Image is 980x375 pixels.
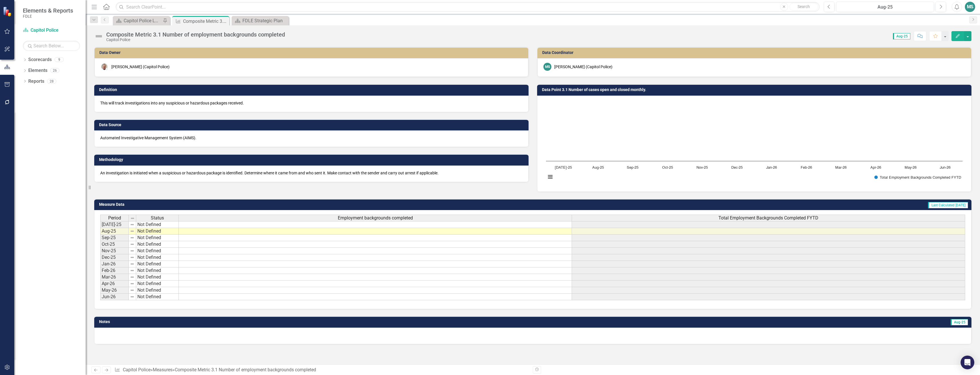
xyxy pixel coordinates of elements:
div: Composite Metric 3.1 Number of employment backgrounds completed [106,31,285,38]
span: Last Calculated [DATE] [928,202,968,208]
img: 8DAGhfEEPCf229AAAAAElFTkSuQmCC [130,229,134,233]
img: 8DAGhfEEPCf229AAAAAElFTkSuQmCC [130,281,134,286]
svg: Interactive chart [543,100,965,186]
p: This will track investigations into any suspicious or hazardous packages received. [100,100,523,106]
text: May-26 [905,166,917,170]
span: Search [798,4,810,9]
img: 8DAGhfEEPCf229AAAAAElFTkSuQmCC [130,275,134,279]
td: Nov-25 [100,248,129,254]
text: Jan-26 [766,166,777,170]
h3: Data Coordinator [542,51,968,55]
button: Search [790,3,818,11]
img: 8DAGhfEEPCf229AAAAAElFTkSuQmCC [130,262,134,266]
div: [PERSON_NAME] (Capitol Police) [111,64,170,70]
small: FDLE [23,14,73,19]
img: 8DAGhfEEPCf229AAAAAElFTkSuQmCC [130,216,135,221]
text: Dec-25 [731,166,743,170]
text: Sep-25 [627,166,638,170]
span: Status [151,215,164,221]
a: Reports [28,78,44,85]
div: Open Intercom Messenger [961,356,974,369]
a: FDLE Strategic Plan [233,17,287,24]
span: Period [108,215,121,221]
img: 8DAGhfEEPCf229AAAAAElFTkSuQmCC [130,268,134,273]
button: Show Total Employment Backgrounds Completed FYTD [874,175,960,180]
span: Aug-25 [951,319,968,325]
div: [PERSON_NAME] (Capitol Police) [554,64,612,70]
div: FDLE Strategic Plan [242,17,287,24]
td: Apr-26 [100,281,129,287]
h3: Data Owner [99,51,525,55]
a: Capitol Police Landing [114,17,161,24]
img: 8DAGhfEEPCf229AAAAAElFTkSuQmCC [130,235,134,240]
td: Sep-25 [100,235,129,241]
img: 8DAGhfEEPCf229AAAAAElFTkSuQmCC [130,255,134,260]
div: 28 [47,79,56,84]
div: Capitol Police [106,38,285,42]
td: Jun-26 [100,294,129,300]
text: Mar-26 [835,166,847,170]
text: Oct-25 [662,166,673,170]
a: Scorecards [28,57,52,63]
a: Capitol Police [123,367,150,372]
img: ClearPoint Strategy [3,6,13,16]
img: Not Defined [94,32,103,41]
span: Total Employment Backgrounds Completed FYTD [718,215,818,221]
img: 8DAGhfEEPCf229AAAAAElFTkSuQmCC [130,288,134,293]
td: Not Defined [136,241,179,248]
img: 8DAGhfEEPCf229AAAAAElFTkSuQmCC [130,249,134,253]
h3: Data Source [99,123,526,127]
td: Not Defined [136,267,179,274]
td: Not Defined [136,235,179,241]
td: [DATE]-25 [100,221,129,228]
div: » » [115,367,529,373]
td: Not Defined [136,221,179,228]
div: MS [543,63,551,71]
td: Feb-26 [100,267,129,274]
span: Elements & Reports [23,7,73,14]
button: View chart menu, Chart [546,173,554,181]
td: Dec-25 [100,254,129,261]
text: [DATE]-25 [555,166,572,170]
div: 26 [50,68,59,73]
td: Jan-26 [100,261,129,267]
span: Employment backgrounds completed [338,215,413,221]
td: Not Defined [136,287,179,294]
td: May-26 [100,287,129,294]
text: Nov-25 [696,166,708,170]
text: Aug-25 [592,166,604,170]
img: 8DAGhfEEPCf229AAAAAElFTkSuQmCC [130,242,134,247]
td: Not Defined [136,261,179,267]
td: Mar-26 [100,274,129,281]
img: 8DAGhfEEPCf229AAAAAElFTkSuQmCC [130,295,134,299]
td: Not Defined [136,248,179,254]
div: 9 [55,57,64,62]
td: Not Defined [136,254,179,261]
td: Not Defined [136,228,179,235]
a: Elements [28,67,47,74]
input: Search Below... [23,41,80,51]
a: Measures [153,367,172,372]
td: Not Defined [136,281,179,287]
td: Aug-25 [100,228,129,235]
span: Aug-25 [893,33,910,39]
td: Not Defined [136,294,179,300]
h3: Definition [99,88,526,92]
p: An investigation is initiated when a suspicious or hazardous package is identified. Determine whe... [100,170,523,176]
text: Feb-26 [801,166,812,170]
h3: Measure Data [99,202,434,207]
input: Search ClearPoint... [116,2,820,12]
td: Oct-25 [100,241,129,248]
img: Herbert Wester [101,63,109,71]
button: MS [965,2,975,12]
div: Composite Metric 3.1 Number of employment backgrounds completed [183,18,228,25]
button: Aug-25 [836,2,934,12]
text: Jun-26 [940,166,951,170]
a: Capitol Police [23,27,80,34]
text: Apr-26 [870,166,881,170]
td: Not Defined [136,274,179,281]
h3: Data Point 3.1 Number of cases open and closed monthly. [542,88,969,92]
h3: Notes [99,320,426,324]
div: Capitol Police Landing [124,17,161,24]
